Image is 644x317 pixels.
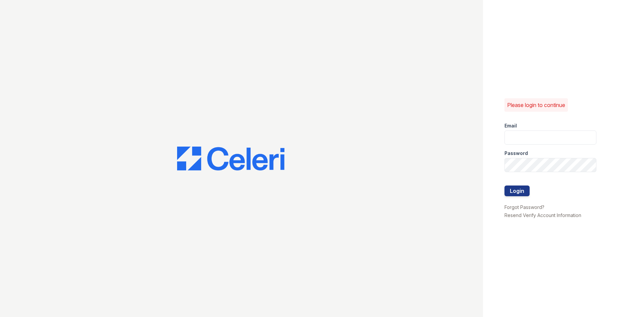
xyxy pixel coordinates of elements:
a: Forgot Password? [504,204,544,210]
a: Resend Verify Account Information [504,212,581,218]
label: Password [504,150,528,157]
label: Email [504,122,517,129]
p: Please login to continue [507,101,565,109]
img: CE_Logo_Blue-a8612792a0a2168367f1c8372b55b34899dd931a85d93a1a3d3e32e68fde9ad4.png [177,147,284,171]
button: Login [504,186,530,196]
